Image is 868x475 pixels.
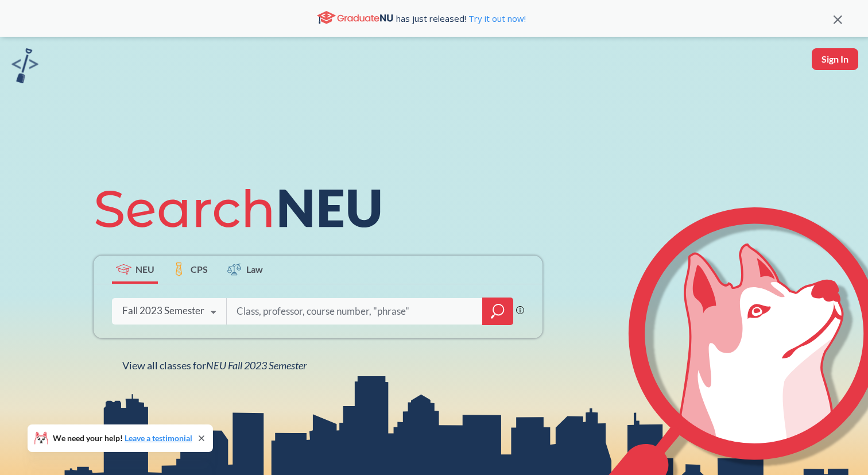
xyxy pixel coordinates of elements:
div: magnifying glass [482,298,513,325]
span: NEU Fall 2023 Semester [206,359,307,372]
span: has just released! [396,12,526,25]
input: Class, professor, course number, "phrase" [235,299,474,323]
span: We need your help! [53,434,192,442]
a: sandbox logo [11,48,38,87]
a: Leave a testimonial [125,433,192,443]
div: Fall 2023 Semester [122,304,204,317]
svg: magnifying glass [491,303,505,319]
span: View all classes for [122,359,307,372]
span: Law [246,262,263,276]
span: NEU [135,262,154,276]
a: Try it out now! [466,13,526,24]
img: sandbox logo [11,48,38,83]
span: CPS [191,262,208,276]
button: Sign In [812,48,858,70]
